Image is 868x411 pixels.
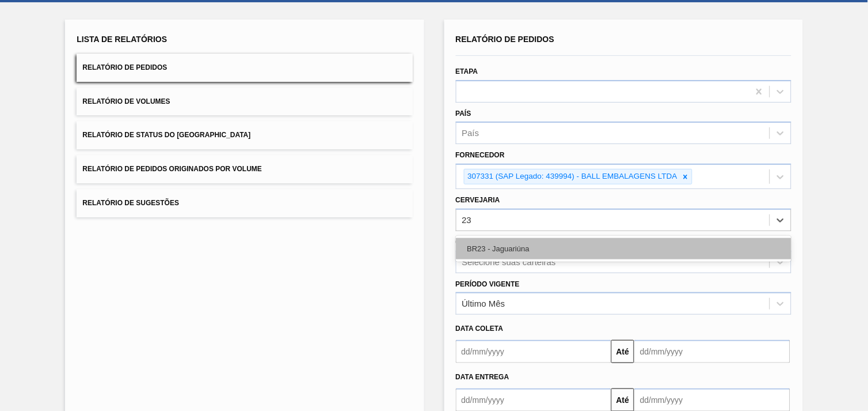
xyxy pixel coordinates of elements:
input: dd/mm/yyyy [456,340,612,363]
button: Relatório de Pedidos Originados por Volume [77,155,412,183]
div: 307331 (SAP Legado: 439994) - BALL EMBALAGENS LTDA [465,169,679,184]
span: Relatório de Pedidos Originados por Volume [82,165,262,173]
label: País [456,110,471,118]
label: Período Vigente [456,280,520,288]
label: Fornecedor [456,151,505,159]
button: Relatório de Sugestões [77,189,412,217]
span: Relatório de Pedidos [456,35,555,44]
div: BR23 - Jaguariúna [456,238,791,259]
button: Até [611,340,634,363]
span: Relatório de Pedidos [82,63,167,71]
label: Etapa [456,67,478,76]
span: Relatório de Status do [GEOGRAPHIC_DATA] [82,131,250,139]
button: Relatório de Volumes [77,88,412,116]
button: Relatório de Status do [GEOGRAPHIC_DATA] [77,121,412,149]
span: Data entrega [456,373,509,381]
div: Selecione suas carteiras [462,257,556,267]
span: Lista de Relatórios [77,35,167,44]
span: Relatório de Volumes [82,97,170,105]
button: Relatório de Pedidos [77,54,412,82]
div: País [462,129,479,138]
input: dd/mm/yyyy [634,340,790,363]
div: Último Mês [462,299,505,309]
span: Relatório de Sugestões [82,199,179,207]
span: Data coleta [456,325,504,333]
label: Cervejaria [456,196,500,204]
